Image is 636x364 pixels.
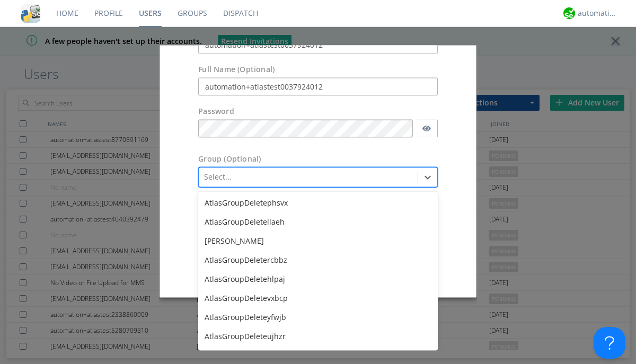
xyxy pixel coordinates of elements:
div: AtlasGroupDeleteyfwjb [198,308,438,327]
div: [PERSON_NAME] [198,232,438,251]
label: Group (Optional) [198,154,261,165]
div: AtlasGroupDeletellaeh [198,213,438,232]
input: e.g. email@address.com, Housekeeping1 [198,36,438,54]
img: cddb5a64eb264b2086981ab96f4c1ba7 [21,4,40,23]
label: Password [198,106,234,117]
div: AtlasGroupDeletevxbcp [198,289,438,308]
div: automation+atlas [578,8,617,19]
div: AtlasGroupDeletercbbz [198,251,438,270]
div: AtlasGroupDeletehlpaj [198,270,438,289]
img: d2d01cd9b4174d08988066c6d424eccd [563,7,575,19]
div: AtlasGroupDeletephsvx [198,194,438,213]
input: Julie Appleseed [198,78,438,96]
div: AtlasGroupDeleteujhzr [198,327,438,347]
label: Full Name (Optional) [198,65,275,75]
